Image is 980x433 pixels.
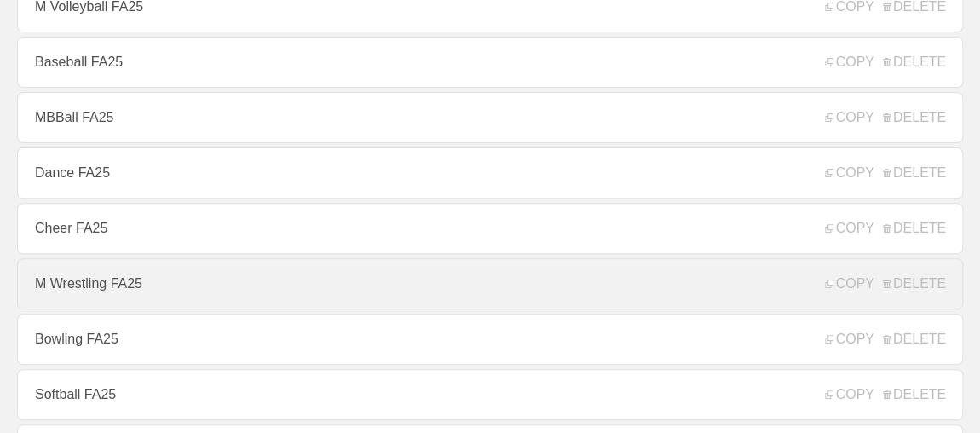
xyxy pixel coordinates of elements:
[17,314,963,365] a: Bowling FA25
[17,369,963,420] a: Softball FA25
[17,37,963,88] a: Baseball FA25
[883,55,946,70] span: DELETE
[17,92,963,143] a: MBBall FA25
[825,165,873,181] span: COPY
[825,221,873,236] span: COPY
[17,147,963,199] a: Dance FA25
[17,258,963,309] a: M Wrestling FA25
[17,203,963,254] a: Cheer FA25
[673,235,980,433] iframe: Chat Widget
[883,221,946,236] span: DELETE
[883,165,946,181] span: DELETE
[825,55,873,70] span: COPY
[883,110,946,125] span: DELETE
[825,110,873,125] span: COPY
